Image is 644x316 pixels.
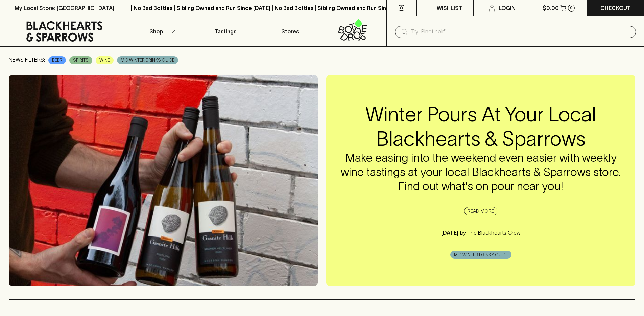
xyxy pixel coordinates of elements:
[15,4,114,12] p: My Local Store: [GEOGRAPHIC_DATA]
[340,151,622,194] h4: Make easing into the weekend even easier with weekly wine tastings at your local Blackhearts & Sp...
[117,57,178,64] span: MID WINTER DRINKS GUIDE
[543,4,559,12] p: $0.00
[600,4,631,12] p: Checkout
[570,6,573,10] p: 0
[499,4,516,12] p: Login
[458,230,521,236] p: by The Blackhearts Crew
[258,16,322,46] a: Stores
[411,26,630,37] input: Try "Pinot noir"
[149,27,163,36] p: Shop
[441,230,458,236] p: [DATE]
[96,57,113,64] span: WINE
[129,16,193,46] button: Shop
[437,4,462,12] p: Wishlist
[451,252,511,258] span: MID WINTER DRINKS GUIDE
[9,75,318,286] img: _MG_3334.jpg
[340,102,622,151] h2: Winter Pours At Your Local Blackhearts & Sparrows
[49,57,66,64] span: BEER
[464,207,497,215] a: READ MORE
[70,57,92,64] span: SPIRITS
[193,16,258,46] a: Tastings
[281,27,299,36] p: Stores
[215,27,236,36] p: Tastings
[9,55,45,65] p: NEWS FILTERS:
